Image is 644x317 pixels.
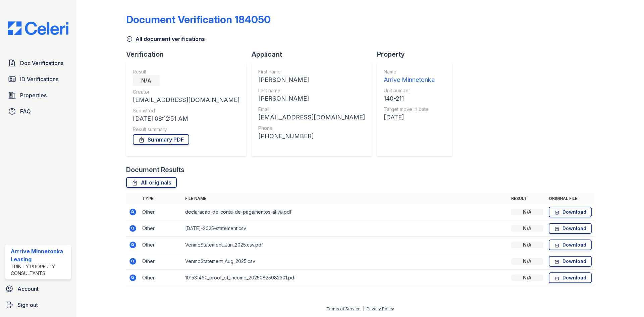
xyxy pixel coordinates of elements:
[5,72,71,86] a: ID Verifications
[126,13,271,25] div: Document Verification 184050
[546,193,594,204] th: Original file
[384,87,435,94] div: Unit number
[549,207,592,217] a: Download
[384,113,435,122] div: [DATE]
[126,177,177,188] a: All originals
[20,75,58,83] span: ID Verifications
[384,75,435,85] div: Arrive Minnetonka
[182,253,508,270] td: VenmoStatement_Aug_2025.csv
[11,247,68,263] div: Arrrive Minnetonka Leasing
[511,258,543,265] div: N/A
[17,301,38,309] span: Sign out
[182,237,508,253] td: VenmoStatement_Jun_2025.csv.pdf
[140,270,182,286] td: Other
[549,240,592,250] a: Download
[377,50,458,59] div: Property
[508,193,546,204] th: Result
[258,131,365,141] div: [PHONE_NUMBER]
[3,21,74,35] img: CE_Logo_Blue-a8612792a0a2168367f1c8372b55b34899dd931a85d93a1a3d3e32e68fde9ad4.png
[126,35,205,43] a: All document verifications
[258,106,365,113] div: Email
[126,50,252,59] div: Verification
[384,68,435,85] a: Name Arrive Minnetonka
[3,282,74,296] a: Account
[549,256,592,267] a: Download
[20,59,63,67] span: Doc Verifications
[511,242,543,248] div: N/A
[140,253,182,270] td: Other
[133,95,239,105] div: [EMAIL_ADDRESS][DOMAIN_NAME]
[182,193,508,204] th: File name
[384,94,435,103] div: 140-211
[363,306,364,311] div: |
[140,193,182,204] th: Type
[258,113,365,122] div: [EMAIL_ADDRESS][DOMAIN_NAME]
[140,220,182,237] td: Other
[258,125,365,131] div: Phone
[182,204,508,220] td: declaracao-de-conta-de-pagamentos-ativa.pdf
[549,223,592,234] a: Download
[511,225,543,232] div: N/A
[11,263,68,277] div: Trinity Property Consultants
[258,87,365,94] div: Last name
[258,94,365,103] div: [PERSON_NAME]
[182,220,508,237] td: [DATE]-2025-statement.csv
[140,204,182,220] td: Other
[367,306,394,311] a: Privacy Policy
[133,134,189,145] a: Summary PDF
[133,75,160,86] div: N/A
[3,298,74,312] a: Sign out
[384,68,435,75] div: Name
[182,270,508,286] td: 101531460_proof_of_income_20250825082301.pdf
[511,209,543,215] div: N/A
[511,274,543,281] div: N/A
[326,306,361,311] a: Terms of Service
[384,106,435,113] div: Target move in date
[5,105,71,118] a: FAQ
[5,56,71,70] a: Doc Verifications
[5,89,71,102] a: Properties
[17,285,39,293] span: Account
[126,165,184,174] div: Document Results
[133,114,239,123] div: [DATE] 08:12:51 AM
[258,68,365,75] div: First name
[140,237,182,253] td: Other
[258,75,365,85] div: [PERSON_NAME]
[20,107,31,115] span: FAQ
[133,107,239,114] div: Submitted
[133,126,239,133] div: Result summary
[252,50,377,59] div: Applicant
[133,68,239,75] div: Result
[549,272,592,283] a: Download
[20,91,47,99] span: Properties
[133,89,239,95] div: Creator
